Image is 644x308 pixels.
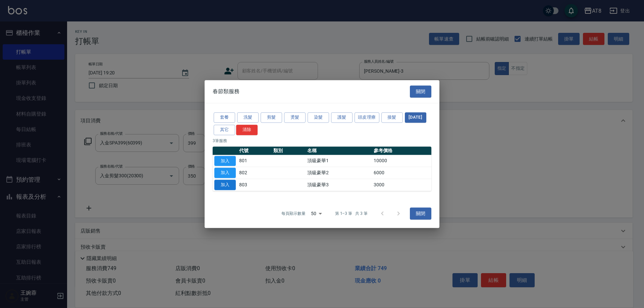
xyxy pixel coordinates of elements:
[214,125,235,135] button: 其它
[306,155,372,167] td: 頂級豪華1
[306,179,372,191] td: 頂級豪華3
[281,210,306,217] p: 每頁顯示數量
[213,88,239,95] span: 春節類服務
[308,204,324,223] div: 50
[372,146,431,155] th: 參考價格
[405,112,426,123] button: [DATE]
[214,112,235,123] button: 套餐
[237,112,259,123] button: 洗髮
[331,112,353,123] button: 護髮
[214,156,236,166] button: 加入
[306,167,372,179] td: 頂級豪華2
[214,168,236,178] button: 加入
[284,112,306,123] button: 燙髮
[237,146,272,155] th: 代號
[213,138,431,144] p: 3 筆服務
[261,112,282,123] button: 剪髮
[372,155,431,167] td: 10000
[236,125,258,135] button: 清除
[272,146,306,155] th: 類別
[335,210,368,217] p: 第 1–3 筆 共 3 筆
[308,112,329,123] button: 染髮
[410,85,431,98] button: 關閉
[355,112,379,123] button: 頭皮理療
[410,207,431,220] button: 關閉
[306,146,372,155] th: 名稱
[237,155,272,167] td: 801
[214,180,236,190] button: 加入
[237,179,272,191] td: 803
[381,112,403,123] button: 接髮
[372,167,431,179] td: 6000
[237,167,272,179] td: 802
[372,179,431,191] td: 3000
